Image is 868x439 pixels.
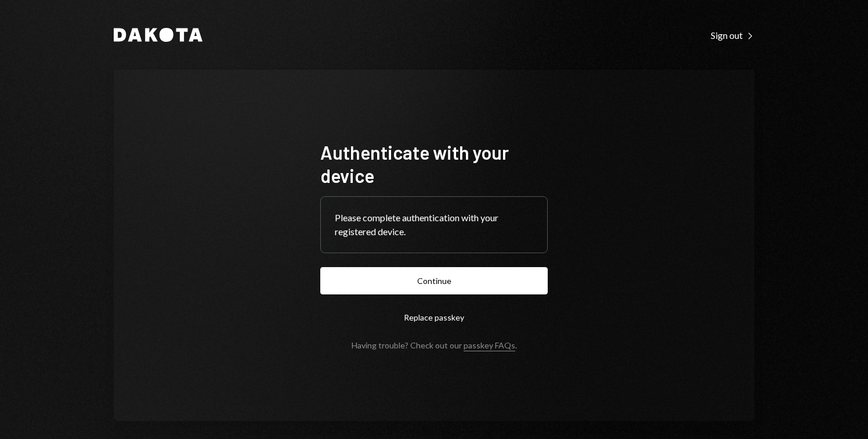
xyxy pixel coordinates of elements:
a: Sign out [711,28,754,41]
button: Replace passkey [320,304,548,331]
div: Sign out [711,30,754,41]
a: passkey FAQs [464,340,515,351]
div: Having trouble? Check out our . [352,340,517,350]
h1: Authenticate with your device [320,141,548,187]
div: Please complete authentication with your registered device. [335,211,533,239]
button: Continue [320,267,548,294]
